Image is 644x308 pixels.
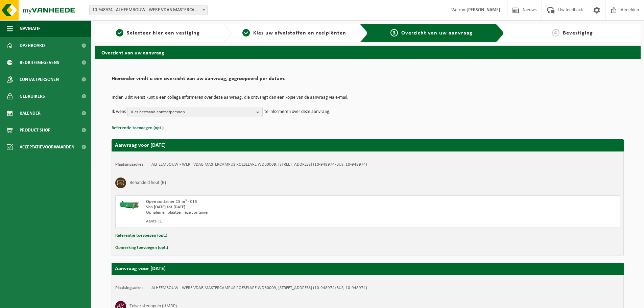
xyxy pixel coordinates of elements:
[20,122,50,139] span: Product Shop
[115,162,145,167] strong: Plaatsingsadres:
[115,266,166,271] strong: Aanvraag voor [DATE]
[146,205,185,209] strong: Van [DATE] tot [DATE]
[401,30,473,36] span: Overzicht van uw aanvraag
[115,286,145,290] strong: Plaatsingsadres:
[112,95,624,100] p: Indien u dit wenst kunt u een collega informeren over deze aanvraag, die ontvangt dan een kopie v...
[90,5,207,15] span: 10-948974 - ALHEEMBOUW - WERF VDAB MASTERCAMPUS ROESELARE WDB0009 - ROESELARE
[235,29,354,37] a: 2Kies uw afvalstoffen en recipiënten
[119,199,139,209] img: HK-XC-15-GN-00.png
[253,30,346,36] span: Kies uw afvalstoffen en recipiënten
[151,162,367,167] td: ALHEEMBOUW - WERF VDAB MASTERCAMPUS ROESELARE WDB0009, [STREET_ADDRESS] (10-948974/BUS, 10-948974)
[95,46,641,59] h2: Overzicht van uw aanvraag
[89,5,208,15] span: 10-948974 - ALHEEMBOUW - WERF VDAB MASTERCAMPUS ROESELARE WDB0009 - ROESELARE
[20,71,59,88] span: Contactpersonen
[242,29,250,37] span: 2
[115,231,167,240] button: Referentie toevoegen (opt.)
[112,76,624,85] h2: Hieronder vindt u een overzicht van uw aanvraag, gegroepeerd per datum.
[467,7,500,13] strong: [PERSON_NAME]
[112,124,164,133] button: Referentie toevoegen (opt.)
[127,30,200,36] span: Selecteer hier een vestiging
[552,29,559,37] span: 4
[20,139,74,156] span: Acceptatievoorwaarden
[151,285,367,291] td: ALHEEMBOUW - WERF VDAB MASTERCAMPUS ROESELARE WDB0009, [STREET_ADDRESS] (10-948974/BUS, 10-948974)
[131,107,254,117] span: Kies bestaand contactpersoon
[264,107,331,117] p: te informeren over deze aanvraag.
[112,107,126,117] p: Ik wens
[98,29,218,37] a: 1Selecteer hier een vestiging
[20,105,41,122] span: Kalender
[20,20,41,37] span: Navigatie
[146,199,197,204] span: Open container 15 m³ - C15
[146,210,395,215] div: Ophalen en plaatsen lege container
[115,243,168,252] button: Opmerking toevoegen (opt.)
[563,30,593,36] span: Bevestiging
[390,29,398,37] span: 3
[115,143,166,148] strong: Aanvraag voor [DATE]
[129,177,166,188] h3: Behandeld hout (B)
[127,107,263,117] button: Kies bestaand contactpersoon
[20,37,45,54] span: Dashboard
[146,219,395,224] div: Aantal: 1
[20,88,45,105] span: Gebruikers
[20,54,59,71] span: Bedrijfsgegevens
[116,29,123,37] span: 1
